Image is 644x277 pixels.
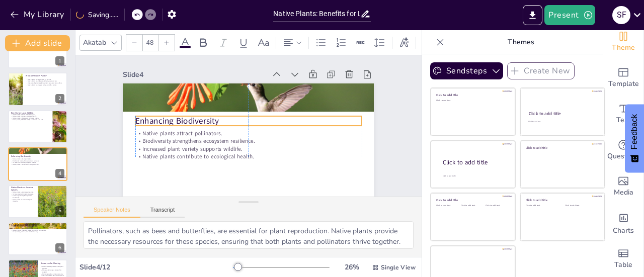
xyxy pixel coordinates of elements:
[8,35,67,68] div: 1
[135,145,361,153] p: Increased plant variety supports wildlife.
[8,7,68,23] button: My Library
[11,155,64,158] p: Enhancing Biodiversity
[41,266,64,269] p: Local nurseries provide native plant options.
[616,115,630,126] span: Text
[603,60,643,96] div: Add ready made slides
[11,199,35,202] p: Native plants maintain ecological integrity.
[8,147,67,180] div: 4
[603,24,643,60] div: Change the overall theme
[5,35,70,51] button: Add slide
[81,36,108,49] div: Akatab
[26,80,64,82] p: Native plants provide essential ecosystem services.
[11,186,35,192] p: Native Plants vs. Invasive Species
[630,114,639,149] span: Feedback
[528,121,595,123] div: Click to add text
[603,96,643,132] div: Add text boxes
[603,168,643,205] div: Add images, graphics, shapes or video
[11,112,50,115] p: Benefits for Local Wildlife
[436,198,508,202] div: Click to add title
[55,169,64,178] div: 4
[11,229,64,231] p: Native gardens [PERSON_NAME] community connections.
[436,100,508,102] div: Click to add text
[11,164,64,166] p: Native plants contribute to ecological health.
[26,82,64,84] p: Understanding native plants enhances conservation efforts.
[11,231,64,233] p: Incorporating natives promotes biodiversity.
[11,195,35,198] p: Promoting native plants protects biodiversity.
[443,158,507,167] div: Click to add title
[26,74,64,77] p: What Are Native Plants?
[135,153,361,161] p: Native plants contribute to ecological health.
[603,205,643,241] div: Add charts and graphs
[526,198,598,202] div: Click to add title
[11,226,64,228] p: Native plant gardens support local wildlife.
[565,205,597,207] div: Click to add text
[443,175,506,177] div: Click to add body
[26,83,64,85] p: Native plants are integral to local wildlife survival.
[135,115,361,127] p: Enhancing Biodiversity
[140,207,185,218] button: Transcript
[41,269,64,273] p: Conservation organizations offer support.
[135,137,361,145] p: Biodiversity strengthens ecosystem resilience.
[8,110,67,143] div: 3
[55,56,64,65] div: 1
[11,117,50,119] p: Native plants enhance soil and water quality.
[11,114,50,116] p: Native plants support diverse wildlife.
[603,132,643,168] div: Get real-time input from your audience
[55,206,64,215] div: 5
[41,275,64,277] p: Informed choices benefit ecosystems.
[529,111,596,117] div: Click to add title
[8,185,67,218] div: 5
[76,10,118,20] div: Saving......
[523,5,542,25] button: Export to PowerPoint
[11,224,64,227] p: Creating [GEOGRAPHIC_DATA]
[26,78,64,80] p: Native plants are region-specific species.
[55,131,64,140] div: 3
[526,145,598,149] div: Click to add title
[486,205,508,207] div: Click to add text
[396,35,412,51] div: Text effects
[436,205,459,207] div: Click to add text
[340,262,364,272] div: 26 %
[84,221,414,249] textarea: Pollinators, such as bees and butterflies, are essential for plant reproduction. Native plants pr...
[11,227,64,229] p: Community gardens enhance green spaces.
[507,62,575,79] button: Create New
[11,193,35,195] p: Invasive species disrupt ecosystems.
[41,262,64,265] p: Resources for Planting
[614,187,633,198] span: Media
[11,191,35,193] p: Native plants outcompete invasives.
[135,129,361,137] p: Native plants attract pollinators.
[11,119,50,121] p: Native plants [PERSON_NAME] a balanced food web.
[612,6,630,24] div: S F
[381,263,416,271] span: Single View
[603,241,643,277] div: Add a table
[55,94,64,103] div: 2
[614,259,632,270] span: Table
[544,5,595,25] button: Present
[612,42,635,53] span: Theme
[8,72,67,106] div: 2
[11,158,64,160] p: Native plants attract pollinators.
[526,205,557,207] div: Click to add text
[8,222,67,255] div: 6
[625,104,644,172] button: Feedback - Show survey
[461,205,484,207] div: Click to add text
[448,30,593,54] p: Themes
[607,151,640,162] span: Questions
[612,5,630,25] button: S F
[84,207,140,218] button: Speaker Notes
[430,62,503,79] button: Sendsteps
[123,70,265,79] div: Slide 4
[11,160,64,162] p: Biodiversity strengthens ecosystem resilience.
[613,225,634,236] span: Charts
[11,162,64,164] p: Increased plant variety supports wildlife.
[436,93,508,97] div: Click to add title
[608,78,639,89] span: Template
[55,243,64,252] div: 6
[273,7,360,21] input: Insert title
[79,262,233,272] div: Slide 4 / 12
[41,273,64,275] p: Workshops educate the community.
[11,115,50,117] p: Native plants improve ecosystem health.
